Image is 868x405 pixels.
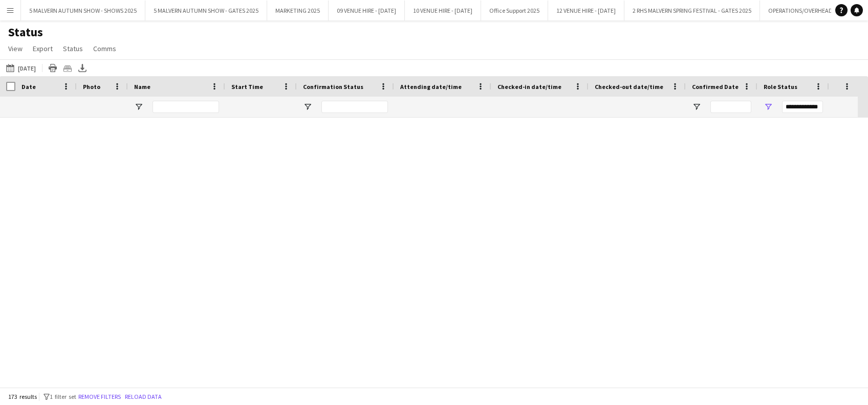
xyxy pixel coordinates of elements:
a: Status [59,42,87,55]
button: Office Support 2025 [481,1,548,20]
span: Confirmed Date [692,83,739,91]
input: Confirmed Date Filter Input [710,101,751,113]
span: Confirmation Status [303,83,363,91]
button: Remove filters [76,391,123,402]
span: Checked-in date/time [497,83,561,91]
input: Name Filter Input [153,101,219,113]
span: Photo [83,83,100,91]
button: Open Filter Menu [764,102,773,111]
span: Export [33,44,53,53]
app-action-btn: Print [47,62,59,74]
button: 09 VENUE HIRE - [DATE] [329,1,405,20]
span: Checked-out date/time [595,83,663,91]
span: View [8,44,23,53]
button: 12 VENUE HIRE - [DATE] [548,1,624,20]
span: Attending date/time [400,83,462,91]
button: Open Filter Menu [134,102,143,111]
button: 10 VENUE HIRE - [DATE] [405,1,481,20]
a: View [4,42,27,55]
button: 5 MALVERN AUTUMN SHOW - GATES 2025 [145,1,267,20]
a: Comms [89,42,120,55]
button: MARKETING 2025 [267,1,329,20]
button: 2 RHS MALVERN SPRING FESTIVAL - GATES 2025 [624,1,760,20]
button: Open Filter Menu [692,102,701,111]
button: [DATE] [4,62,38,74]
button: 5 MALVERN AUTUMN SHOW - SHOWS 2025 [21,1,145,20]
button: Open Filter Menu [303,102,312,111]
app-action-btn: Export XLSX [76,62,89,74]
button: OPERATIONS/OVERHEAD 2025 [760,1,855,20]
span: Comms [93,44,116,53]
span: Role Status [764,83,797,91]
span: Name [134,83,150,91]
app-action-btn: Crew files as ZIP [61,62,74,74]
span: Start Time [231,83,263,91]
input: Confirmation Status Filter Input [321,101,388,113]
span: 1 filter set [50,393,76,400]
a: Export [29,42,57,55]
span: Date [21,83,36,91]
span: Status [63,44,83,53]
button: Reload data [123,391,164,402]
